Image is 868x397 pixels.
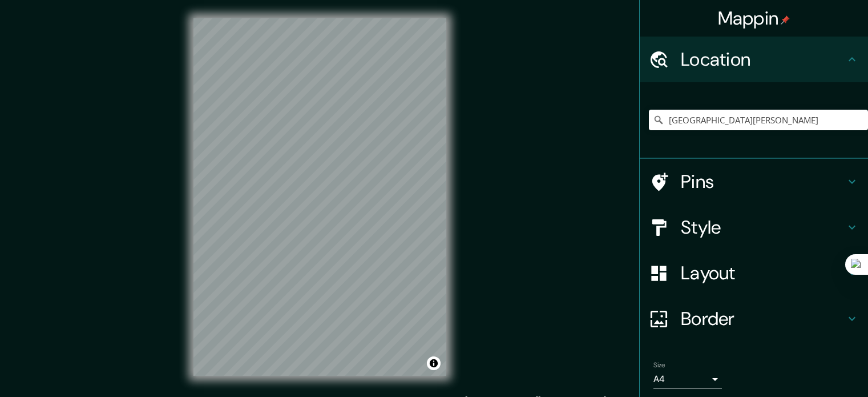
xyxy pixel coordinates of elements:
div: Style [640,204,868,250]
h4: Layout [681,262,845,284]
button: Toggle attribution [427,356,441,370]
h4: Location [681,48,845,71]
img: pin-icon.png [781,15,790,25]
h4: Style [681,216,845,239]
h4: Mappin [718,7,790,30]
div: Border [640,296,868,342]
label: Size [653,360,665,370]
h4: Pins [681,170,845,193]
div: Layout [640,250,868,296]
div: Location [640,37,868,82]
div: A4 [653,370,722,388]
input: Pick your city or area [649,110,868,130]
canvas: Map [193,18,446,376]
iframe: Help widget launcher [766,352,855,384]
div: Pins [640,159,868,204]
h4: Border [681,307,845,330]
